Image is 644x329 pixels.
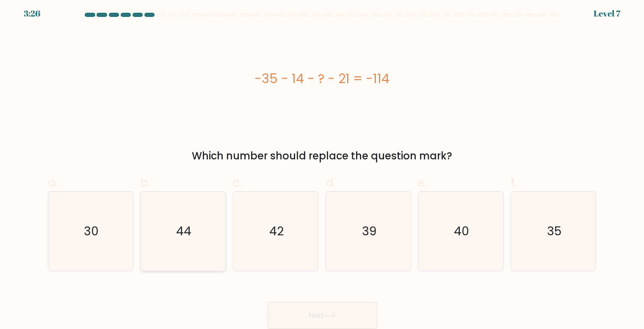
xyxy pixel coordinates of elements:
text: 40 [454,223,469,240]
div: Level 7 [594,7,620,20]
div: -35 - 14 - ? - 21 = -114 [48,69,597,88]
span: e. [418,174,427,191]
text: 30 [84,223,99,240]
text: 42 [269,223,284,240]
text: 39 [362,223,376,240]
span: c. [233,174,242,191]
span: d. [325,174,335,191]
span: b. [140,174,150,191]
text: 35 [547,223,561,240]
text: 44 [176,223,191,240]
div: 3:26 [24,7,40,20]
span: f. [511,174,517,191]
span: a. [48,174,58,191]
div: Which number should replace the question mark? [53,148,591,164]
button: Next [267,302,377,329]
